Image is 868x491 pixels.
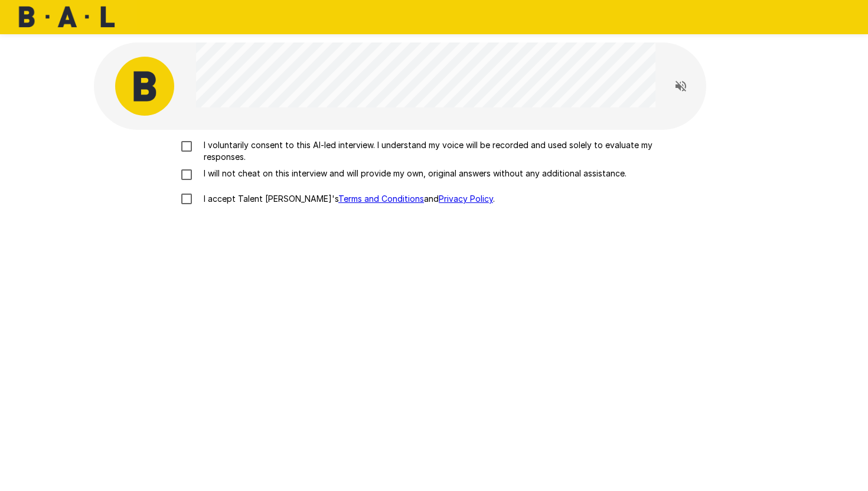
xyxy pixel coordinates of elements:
[338,194,424,204] a: Terms and Conditions
[115,57,174,116] img: bal_avatar.png
[669,74,693,98] button: Read questions aloud
[439,194,493,204] a: Privacy Policy
[199,139,694,163] p: I voluntarily consent to this AI-led interview. I understand my voice will be recorded and used s...
[199,168,626,179] p: I will not cheat on this interview and will provide my own, original answers without any addition...
[199,193,495,205] p: I accept Talent [PERSON_NAME]'s and .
